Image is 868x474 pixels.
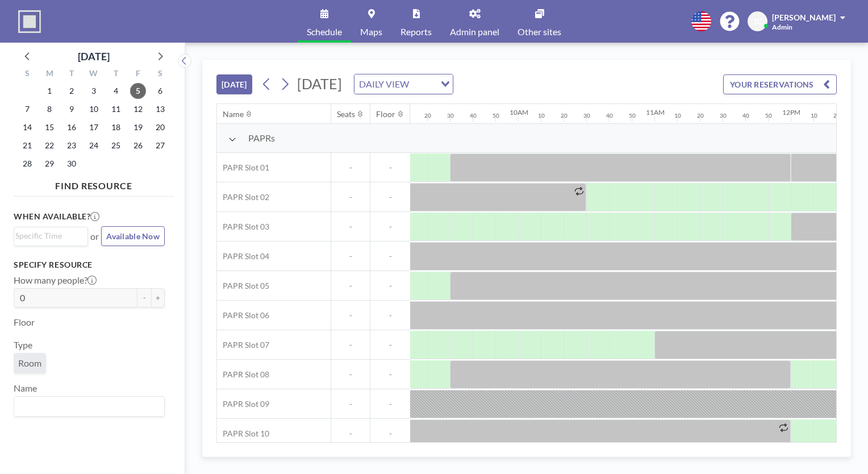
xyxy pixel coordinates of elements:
[742,112,749,119] div: 40
[674,112,681,119] div: 10
[152,101,168,117] span: Saturday, September 13, 2025
[772,23,792,31] span: Admin
[149,67,171,82] div: S
[217,310,269,321] span: PAPR Slot 06
[331,369,370,380] span: -
[583,112,590,119] div: 30
[370,429,410,439] span: -
[331,281,370,291] span: -
[538,112,545,119] div: 10
[297,75,342,92] span: [DATE]
[360,27,382,36] span: Maps
[833,112,840,119] div: 20
[248,132,275,144] span: PAPRs
[137,288,151,307] button: -
[130,138,146,153] span: Friday, September 26, 2025
[561,112,567,119] div: 20
[370,222,410,232] span: -
[217,222,269,232] span: PAPR Slot 03
[130,101,146,117] span: Friday, September 12, 2025
[337,109,355,119] div: Seats
[370,340,410,350] span: -
[105,67,127,82] div: T
[108,83,124,99] span: Thursday, September 4, 2025
[90,231,99,242] span: or
[19,119,35,135] span: Sunday, September 14, 2025
[41,119,57,135] span: Monday, September 15, 2025
[151,288,165,307] button: +
[370,251,410,261] span: -
[14,260,165,270] h3: Specify resource
[331,222,370,232] span: -
[217,340,269,350] span: PAPR Slot 07
[15,230,81,242] input: Search for option
[130,119,146,135] span: Friday, September 19, 2025
[646,108,665,117] div: 11AM
[331,251,370,261] span: -
[14,339,32,351] label: Type
[753,16,762,27] span: TC
[370,281,410,291] span: -
[354,74,453,94] div: Search for option
[41,101,57,117] span: Monday, September 8, 2025
[606,112,613,119] div: 40
[152,119,168,135] span: Saturday, September 20, 2025
[450,27,499,36] span: Admin panel
[16,67,39,82] div: S
[510,108,528,117] div: 10AM
[331,399,370,409] span: -
[83,67,105,82] div: W
[217,251,269,261] span: PAPR Slot 04
[424,112,431,119] div: 20
[127,67,149,82] div: F
[331,310,370,321] span: -
[14,382,37,394] label: Name
[331,429,370,439] span: -
[19,101,35,117] span: Sunday, September 7, 2025
[108,101,124,117] span: Thursday, September 11, 2025
[307,27,342,36] span: Schedule
[772,13,836,22] span: [PERSON_NAME]
[18,10,41,33] img: organization-logo
[19,156,35,172] span: Sunday, September 28, 2025
[217,163,269,173] span: PAPR Slot 01
[14,397,164,416] div: Search for option
[376,109,395,119] div: Floor
[86,83,102,99] span: Wednesday, September 3, 2025
[217,369,269,380] span: PAPR Slot 08
[18,357,41,369] span: Room
[412,77,434,92] input: Search for option
[41,156,57,172] span: Monday, September 29, 2025
[41,83,57,99] span: Monday, September 1, 2025
[14,317,35,328] label: Floor
[400,27,432,36] span: Reports
[152,83,168,99] span: Saturday, September 6, 2025
[14,176,174,192] h4: FIND RESOURCE
[357,77,411,92] span: DAILY VIEW
[331,340,370,350] span: -
[331,163,370,173] span: -
[78,48,110,64] div: [DATE]
[217,399,269,409] span: PAPR Slot 09
[64,83,80,99] span: Tuesday, September 2, 2025
[370,369,410,380] span: -
[331,192,370,202] span: -
[629,112,636,119] div: 50
[370,192,410,202] span: -
[64,119,80,135] span: Tuesday, September 16, 2025
[152,138,168,153] span: Saturday, September 27, 2025
[370,310,410,321] span: -
[130,83,146,99] span: Friday, September 5, 2025
[493,112,499,119] div: 50
[697,112,704,119] div: 20
[223,109,244,119] div: Name
[723,74,837,94] button: YOUR RESERVATIONS
[217,429,269,439] span: PAPR Slot 10
[217,281,269,291] span: PAPR Slot 05
[64,101,80,117] span: Tuesday, September 9, 2025
[86,138,102,153] span: Wednesday, September 24, 2025
[720,112,727,119] div: 30
[86,101,102,117] span: Wednesday, September 10, 2025
[108,138,124,153] span: Thursday, September 25, 2025
[370,399,410,409] span: -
